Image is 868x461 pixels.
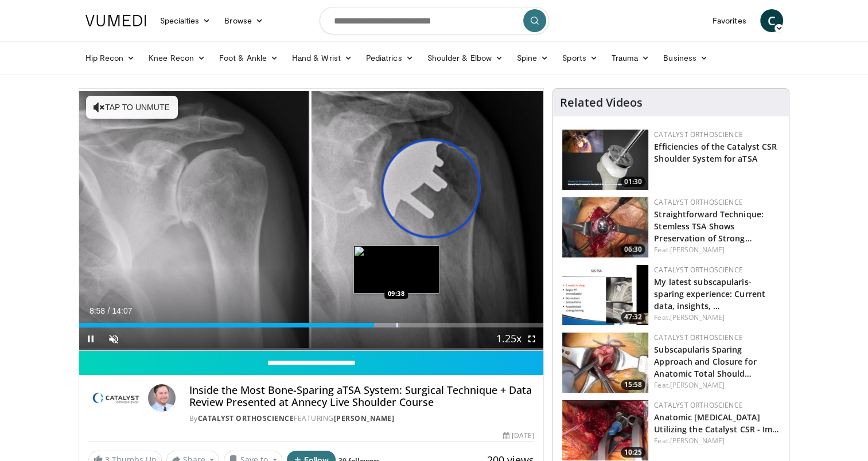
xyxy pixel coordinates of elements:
[654,344,756,379] a: Subscapularis Sparing Approach and Closure for Anatomic Total Should…
[621,380,645,390] span: 15:58
[670,312,725,322] a: [PERSON_NAME]
[654,245,780,255] div: Feat.
[670,245,725,255] a: [PERSON_NAME]
[621,177,645,187] span: 01:30
[153,9,218,32] a: Specialties
[654,197,743,207] a: Catalyst OrthoScience
[79,323,544,327] div: Progress Bar
[656,46,715,69] a: Business
[510,46,555,69] a: Spine
[421,46,510,69] a: Shoulder & Elbow
[760,9,783,32] a: C
[562,400,648,460] a: 10:25
[605,46,657,69] a: Trauma
[212,46,285,69] a: Foot & Ankle
[621,312,645,322] span: 47:32
[102,327,125,350] button: Unmute
[88,384,143,412] img: Catalyst OrthoScience
[654,209,764,244] a: Straightforward Technique: Stemless TSA Shows Preservation of Strong…
[108,306,110,315] span: /
[79,327,102,350] button: Pause
[503,431,534,441] div: [DATE]
[670,436,725,446] a: [PERSON_NAME]
[562,130,648,190] img: fb133cba-ae71-4125-a373-0117bb5c96eb.150x105_q85_crop-smart_upscale.jpg
[654,130,743,139] a: Catalyst OrthoScience
[555,46,605,69] a: Sports
[654,265,743,275] a: Catalyst OrthoScience
[562,400,648,460] img: aa7eca85-88b8-4ced-9dae-f514ea8abfb1.150x105_q85_crop-smart_upscale.jpg
[85,15,146,26] img: VuMedi Logo
[217,9,270,32] a: Browse
[654,276,765,311] a: My latest subscapularis-sparing experience: Current data, insights, …
[562,333,648,393] img: a86a4350-9e36-4b87-ae7e-92b128bbfe68.150x105_q85_crop-smart_upscale.jpg
[654,436,780,446] div: Feat.
[560,96,643,110] h4: Related Videos
[562,197,648,257] img: 9da787ca-2dfb-43c1-a0a8-351c907486d2.png.150x105_q85_crop-smart_upscale.png
[654,400,743,410] a: Catalyst OrthoScience
[562,333,648,393] a: 15:58
[198,413,294,423] a: Catalyst OrthoScience
[320,7,549,34] input: Search topics, interventions
[562,130,648,190] a: 01:30
[79,46,142,69] a: Hip Recon
[654,312,780,323] div: Feat.
[562,197,648,257] a: 06:30
[520,327,543,350] button: Fullscreen
[189,413,535,424] div: By FEATURING
[359,46,421,69] a: Pediatrics
[621,447,645,458] span: 10:25
[562,265,648,325] a: 47:32
[497,327,520,350] button: Playback Rate
[654,412,779,435] a: Anatomic [MEDICAL_DATA] Utilizing the Catalyst CSR - Im…
[89,306,105,315] span: 8:58
[334,413,395,423] a: [PERSON_NAME]
[285,46,359,69] a: Hand & Wrist
[112,306,132,315] span: 14:07
[706,9,753,32] a: Favorites
[79,89,544,351] video-js: Video Player
[654,380,780,390] div: Feat.
[654,141,777,164] a: Efficiencies of the Catalyst CSR Shoulder System for aTSA
[148,384,176,412] img: Avatar
[562,265,648,325] img: 80373a9b-554e-45fa-8df5-19b638f02d60.png.150x105_q85_crop-smart_upscale.png
[86,96,178,119] button: Tap to unmute
[621,244,645,255] span: 06:30
[670,380,725,390] a: [PERSON_NAME]
[142,46,212,69] a: Knee Recon
[189,384,535,409] h4: Inside the Most Bone-Sparing aTSA System: Surgical Technique + Data Review Presented at Annecy Li...
[654,333,743,342] a: Catalyst OrthoScience
[353,245,439,294] img: image.jpeg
